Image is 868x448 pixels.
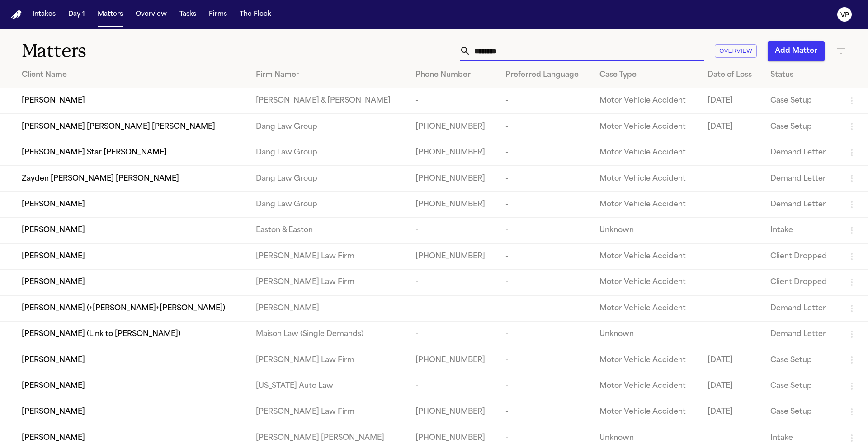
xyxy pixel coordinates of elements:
[763,191,839,217] td: Demand Letter
[408,399,498,425] td: [PHONE_NUMBER]
[700,373,763,399] td: [DATE]
[408,270,498,295] td: -
[22,147,167,158] span: [PERSON_NAME] Star [PERSON_NAME]
[249,295,408,321] td: [PERSON_NAME]
[763,140,839,165] td: Demand Letter
[498,321,592,347] td: -
[592,218,700,243] td: Unknown
[11,10,22,19] a: Home
[22,355,85,366] span: [PERSON_NAME]
[700,347,763,373] td: [DATE]
[22,121,215,132] span: [PERSON_NAME] [PERSON_NAME] [PERSON_NAME]
[65,6,89,23] button: Day 1
[22,381,85,392] span: [PERSON_NAME]
[22,433,85,443] span: [PERSON_NAME]
[205,6,231,23] button: Firms
[22,225,85,236] span: [PERSON_NAME]
[408,88,498,114] td: -
[498,140,592,165] td: -
[249,399,408,425] td: [PERSON_NAME] Law Firm
[763,347,839,373] td: Case Setup
[498,88,592,114] td: -
[592,399,700,425] td: Motor Vehicle Accident
[408,295,498,321] td: -
[249,88,408,114] td: [PERSON_NAME] & [PERSON_NAME]
[408,140,498,165] td: [PHONE_NUMBER]
[22,329,180,340] span: [PERSON_NAME] (Link to [PERSON_NAME])
[498,243,592,269] td: -
[249,218,408,243] td: Easton & Easton
[592,270,700,295] td: Motor Vehicle Accident
[236,6,275,23] button: The Flock
[408,218,498,243] td: -
[498,399,592,425] td: -
[22,40,262,62] h1: Matters
[249,270,408,295] td: [PERSON_NAME] Law Firm
[498,295,592,321] td: -
[498,347,592,373] td: -
[22,251,85,262] span: [PERSON_NAME]
[22,199,85,210] span: [PERSON_NAME]
[498,114,592,140] td: -
[249,321,408,347] td: Maison Law (Single Demands)
[498,166,592,191] td: -
[700,114,763,140] td: [DATE]
[176,6,200,23] button: Tasks
[700,88,763,114] td: [DATE]
[249,191,408,217] td: Dang Law Group
[132,6,170,23] button: Overview
[708,70,756,80] div: Date of Loss
[592,347,700,373] td: Motor Vehicle Accident
[770,70,832,80] div: Status
[408,321,498,347] td: -
[763,373,839,399] td: Case Setup
[29,6,59,23] button: Intakes
[715,44,757,58] button: Overview
[592,373,700,399] td: Motor Vehicle Accident
[592,243,700,269] td: Motor Vehicle Accident
[592,166,700,191] td: Motor Vehicle Accident
[763,88,839,114] td: Case Setup
[408,373,498,399] td: -
[256,70,401,80] div: Firm Name ↑
[768,41,825,61] button: Add Matter
[249,347,408,373] td: [PERSON_NAME] Law Firm
[498,218,592,243] td: -
[592,88,700,114] td: Motor Vehicle Accident
[408,347,498,373] td: [PHONE_NUMBER]
[763,114,839,140] td: Case Setup
[763,270,839,295] td: Client Dropped
[249,140,408,165] td: Dang Law Group
[763,218,839,243] td: Intake
[599,70,693,80] div: Case Type
[408,166,498,191] td: [PHONE_NUMBER]
[408,114,498,140] td: [PHONE_NUMBER]
[763,399,839,425] td: Case Setup
[408,191,498,217] td: [PHONE_NUMBER]
[249,243,408,269] td: [PERSON_NAME] Law Firm
[22,173,179,184] span: Zayden [PERSON_NAME] [PERSON_NAME]
[498,191,592,217] td: -
[763,321,839,347] td: Demand Letter
[505,70,585,80] div: Preferred Language
[763,295,839,321] td: Demand Letter
[249,373,408,399] td: [US_STATE] Auto Law
[22,277,85,288] span: [PERSON_NAME]
[592,191,700,217] td: Motor Vehicle Accident
[700,399,763,425] td: [DATE]
[592,321,700,347] td: Unknown
[22,95,85,106] span: [PERSON_NAME]
[592,295,700,321] td: Motor Vehicle Accident
[408,243,498,269] td: [PHONE_NUMBER]
[592,140,700,165] td: Motor Vehicle Accident
[22,70,241,80] div: Client Name
[498,270,592,295] td: -
[94,6,127,23] button: Matters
